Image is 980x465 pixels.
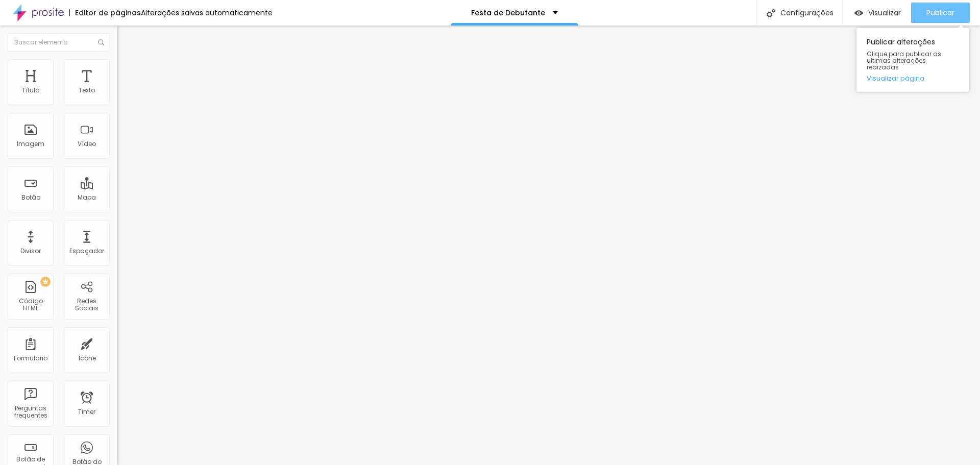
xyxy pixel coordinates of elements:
[926,9,954,17] span: Publicar
[10,298,51,312] div: Código HTML
[844,3,911,23] button: Visualizar
[867,75,959,82] a: Visualizar página
[471,9,545,16] p: Festa de Debutante
[868,9,901,17] span: Visualizar
[78,140,96,148] div: Vídeo
[17,140,44,148] div: Imagem
[79,87,95,94] div: Texto
[78,408,95,415] div: Timer
[66,298,107,312] div: Redes Sociais
[867,51,959,71] span: Clique para publicar as ultimas alterações reaizadas
[69,9,141,16] div: Editor de páginas
[767,9,775,17] img: Icone
[8,33,110,52] input: Buscar elemento
[78,194,96,201] div: Mapa
[856,28,969,92] div: Publicar alterações
[20,248,41,255] div: Divisor
[854,9,863,17] img: view-1.svg
[98,39,104,45] img: Icone
[22,87,39,94] div: Título
[10,405,51,420] div: Perguntas frequentes
[117,26,980,465] iframe: Editor
[14,355,47,362] div: Formulário
[141,9,273,16] div: Alterações salvas automaticamente
[78,355,96,362] div: Ícone
[69,248,104,255] div: Espaçador
[911,3,970,23] button: Publicar
[21,194,40,201] div: Botão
